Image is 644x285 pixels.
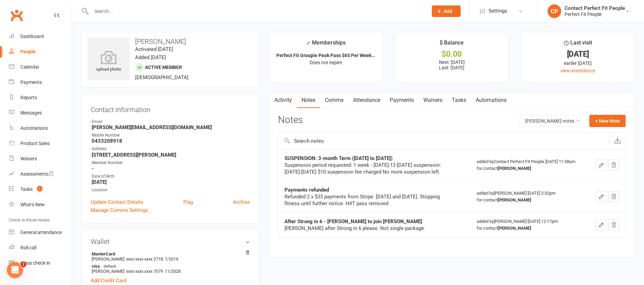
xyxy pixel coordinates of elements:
[20,156,37,161] div: Waivers
[276,53,375,58] strong: Perfect Fit Groupie Peak Pass $65 Per Week...
[310,60,342,65] span: Does not expire
[8,7,25,24] a: Clubworx
[165,256,178,262] span: 7/2019
[20,141,50,146] div: Product Sales
[589,115,626,127] button: + New Note
[165,269,181,274] span: 11/2028
[89,6,423,16] input: Search...
[9,166,72,182] a: Assessments
[9,44,72,59] a: People
[489,3,507,19] span: Settings
[477,218,582,232] div: added by [PERSON_NAME] [DATE] 12:17pm
[477,225,582,232] div: for contact
[297,92,320,108] a: Notes
[560,68,595,73] a: view attendance
[9,90,72,105] a: Reports
[9,182,72,197] a: Tasks 1
[9,136,72,151] a: Product Sales
[91,277,126,285] a: Add Credit Card
[565,5,625,11] div: Contact Perfect Fit People
[284,187,329,193] strong: Payments refunded
[9,121,72,136] a: Automations
[284,162,454,175] div: Suspension period requested: 1 week - [DATE]-13 [DATE] suspension: [DATE]-[DATE] $10 suspension f...
[20,171,54,177] div: Assessments
[20,49,36,54] div: People
[284,155,392,161] strong: SUSPENSION: 3-month Term ([DATE] to [DATE])
[270,92,297,108] a: Activity
[440,38,464,51] div: $ Balance
[183,198,193,206] a: Flag
[145,65,182,70] span: Active member
[92,160,250,166] div: Member Number
[385,92,419,108] a: Payments
[92,263,246,269] strong: visa
[9,59,72,75] a: Calendar
[92,146,250,152] div: Address
[92,165,250,172] strong: -
[284,193,454,207] div: Refunded 2 x $33 payments from Stripe. [DATE] and [DATE]. Stopping fitness until further notice. ...
[477,158,582,172] div: added by Contact Perfect Fit People [DATE] 11:58am
[92,173,250,180] div: Date of Birth
[20,245,36,250] div: Roll call
[402,59,502,70] p: Next: [DATE] Last: [DATE]
[20,230,62,235] div: General attendance
[20,125,48,131] div: Automations
[498,197,531,202] strong: [PERSON_NAME]
[9,255,72,271] a: Class kiosk mode
[278,133,609,149] input: Search notes
[564,38,592,51] div: Last visit
[102,263,118,269] span: default
[306,40,310,46] i: ✓
[284,225,454,232] div: [PERSON_NAME] after Strong in 6 please. Not single package.
[284,218,422,225] strong: After Strong in 6 - [PERSON_NAME] to join [PERSON_NAME]
[135,74,188,81] span: [DEMOGRAPHIC_DATA]
[9,151,72,166] a: Waivers
[21,262,26,267] span: 2
[92,251,246,256] strong: MasterCard
[477,190,582,203] div: added by [PERSON_NAME] [DATE] 2:32pm
[126,256,163,262] span: xxxx xxxx xxxx 2718
[92,124,250,130] strong: [PERSON_NAME][EMAIL_ADDRESS][DOMAIN_NAME]
[91,206,148,214] a: Manage Comms Settings
[477,165,582,172] div: for contact
[9,225,72,240] a: General attendance kiosk mode
[471,92,511,108] a: Automations
[9,105,72,121] a: Messages
[20,95,37,100] div: Reports
[92,152,250,158] strong: [STREET_ADDRESS][PERSON_NAME]
[87,38,253,45] h3: [PERSON_NAME]
[444,8,452,14] span: Add
[419,92,447,108] a: Waivers
[402,51,502,58] div: $0.00
[92,132,250,139] div: Mobile Number
[135,46,173,52] time: Activated [DATE]
[548,4,561,18] div: CP
[9,197,72,212] a: What's New
[278,115,303,127] h3: Notes
[126,269,163,274] span: xxxx xxxx xxxx 7079
[20,64,39,70] div: Calendar
[9,240,72,255] a: Roll call
[9,75,72,90] a: Payments
[91,250,250,263] li: [PERSON_NAME]
[320,92,348,108] a: Comms
[7,262,23,278] iframe: Intercom live chat
[91,198,143,206] a: Update Contact Details
[519,115,588,127] button: [PERSON_NAME] notes
[20,34,44,39] div: Dashboard
[20,260,50,266] div: Class check-in
[20,186,33,192] div: Tasks
[20,110,42,115] div: Messages
[91,103,250,113] h3: Contact information
[477,197,582,203] div: for contact
[348,92,385,108] a: Attendance
[233,198,250,206] a: Archive
[91,262,250,275] li: [PERSON_NAME]
[447,92,471,108] a: Tasks
[92,187,250,193] div: Location
[92,119,250,125] div: Email
[528,59,628,67] div: earlier [DATE]
[306,38,346,51] div: Memberships
[135,54,166,60] time: Added [DATE]
[432,5,461,17] button: Add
